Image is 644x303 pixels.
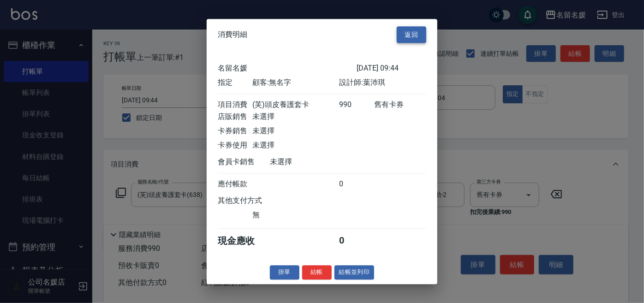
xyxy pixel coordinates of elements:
div: 店販銷售 [218,112,252,122]
span: 消費明細 [218,30,247,39]
div: 應付帳款 [218,179,252,189]
div: 名留名媛 [218,64,357,73]
div: 現金應收 [218,235,270,247]
div: 0 [340,179,374,189]
div: 未選擇 [252,141,339,150]
button: 掛單 [270,265,299,279]
div: 990 [340,100,374,110]
div: 項目消費 [218,100,252,110]
div: 設計師: 葉沛琪 [340,78,426,88]
div: 0 [340,235,374,247]
div: (芙)頭皮養護套卡 [252,100,339,110]
div: 舊有卡券 [374,100,426,110]
button: 結帳並列印 [334,265,375,279]
div: 卡券使用 [218,141,252,150]
div: 未選擇 [252,112,339,122]
div: 其他支付方式 [218,196,287,206]
button: 結帳 [302,265,332,279]
div: 卡券銷售 [218,126,252,136]
div: 未選擇 [252,126,339,136]
div: 未選擇 [270,157,357,167]
div: 指定 [218,78,252,88]
div: [DATE] 09:44 [357,64,426,73]
button: 返回 [397,26,426,43]
div: 會員卡銷售 [218,157,270,167]
div: 無 [252,210,339,220]
div: 顧客: 無名字 [252,78,339,88]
